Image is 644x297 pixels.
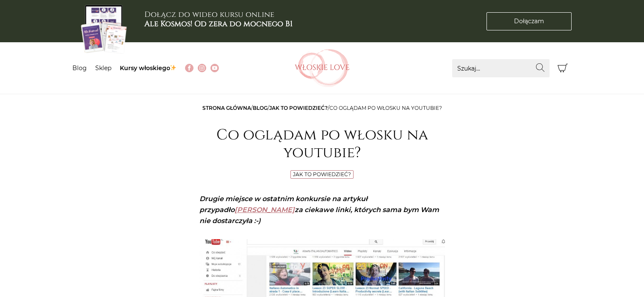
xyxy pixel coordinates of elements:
[295,49,350,87] img: Włoskielove
[199,195,439,225] em: Drugie miejsce w ostatnim konkursie na artykuł przypadło za ciekawe linki, których sama bym Wam n...
[120,64,177,72] a: Kursy włoskiego
[202,105,251,111] a: Strona główna
[170,65,176,71] img: ✨
[144,19,293,29] b: Ale Kosmos! Od zera do mocnego B1
[329,105,442,111] span: Co oglądam po włosku na youtubie?
[144,10,293,28] h3: Dołącz do wideo kursu online
[72,64,87,72] a: Blog
[554,59,572,77] button: Koszyk
[452,59,550,77] input: Szukaj...
[253,105,268,111] a: Blog
[486,12,572,30] a: Dołączam
[202,105,442,111] span: / / /
[514,17,544,26] span: Dołączam
[95,64,111,72] a: Sklep
[293,171,351,177] a: Jak to powiedzieć?
[269,105,328,111] a: Jak to powiedzieć?
[199,126,445,162] h1: Co oglądam po włosku na youtubie?
[235,206,295,214] a: [PERSON_NAME]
